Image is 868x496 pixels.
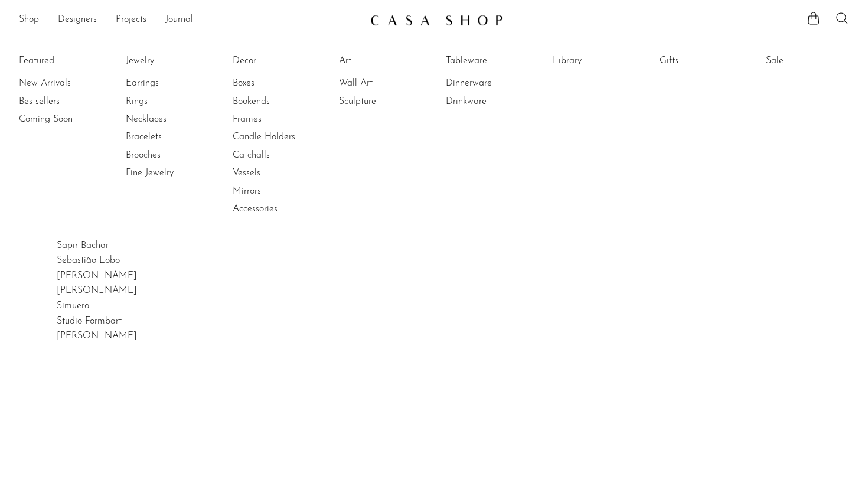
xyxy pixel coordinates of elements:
[233,54,321,67] a: Decor
[126,149,214,162] a: Brooches
[57,241,109,250] a: Sapir Bachar
[339,77,428,90] a: Wall Art
[126,167,214,180] a: Fine Jewelry
[446,95,534,108] a: Drinkware
[165,12,193,28] a: Journal
[116,12,146,28] a: Projects
[126,77,214,90] a: Earrings
[766,52,854,74] ul: Sale
[19,95,107,108] a: Bestsellers
[19,10,361,30] nav: Desktop navigation
[19,74,107,128] ul: Featured
[233,130,321,143] a: Candle Holders
[339,54,428,67] a: Art
[233,95,321,108] a: Bookends
[233,203,321,216] a: Accessories
[233,185,321,198] a: Mirrors
[126,52,214,182] ul: Jewelry
[126,130,214,143] a: Bracelets
[19,113,107,126] a: Coming Soon
[446,52,534,110] ul: Tableware
[19,77,107,90] a: New Arrivals
[58,12,97,28] a: Designers
[446,77,534,90] a: Dinnerware
[233,113,321,126] a: Frames
[339,95,428,108] a: Sculpture
[233,167,321,180] a: Vessels
[553,54,641,67] a: Library
[660,52,748,74] ul: Gifts
[446,54,534,67] a: Tableware
[57,316,122,326] a: Studio Formbart
[126,113,214,126] a: Necklaces
[233,77,321,90] a: Boxes
[766,54,854,67] a: Sale
[19,12,39,28] a: Shop
[57,271,137,280] a: [PERSON_NAME]
[126,95,214,108] a: Rings
[233,52,321,218] ul: Decor
[57,331,137,341] a: [PERSON_NAME]
[339,52,428,110] ul: Art
[660,54,748,67] a: Gifts
[57,256,120,265] a: Sebastião Lobo
[233,149,321,162] a: Catchalls
[19,10,361,30] ul: NEW HEADER MENU
[553,52,641,74] ul: Library
[57,301,89,311] a: Simuero
[57,286,137,295] a: [PERSON_NAME]
[126,54,214,67] a: Jewelry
